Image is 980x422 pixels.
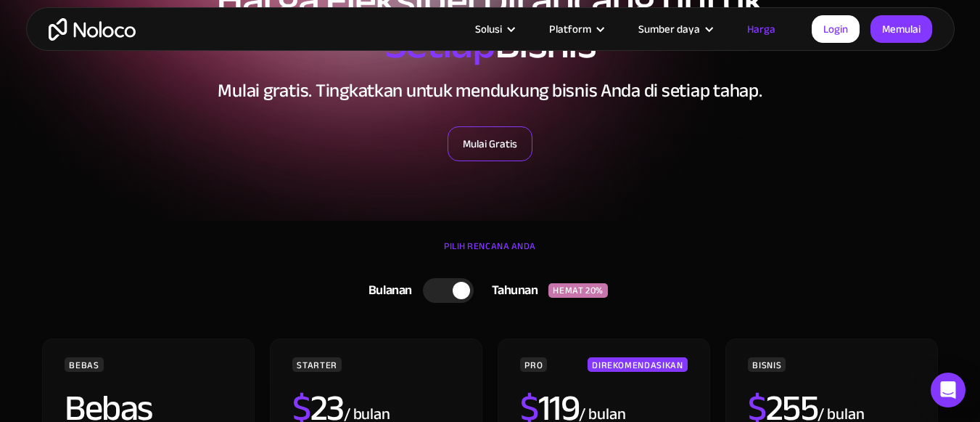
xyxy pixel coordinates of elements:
font: BISNIS [752,357,781,374]
div: Platform [531,20,620,38]
font: Harga [747,19,775,39]
div: Solusi [457,20,531,38]
a: Harga [729,20,794,38]
font: Mulai Gratis [463,134,517,154]
font: Tahunan [492,278,538,302]
font: STARTER [297,357,337,374]
font: Bulanan [368,278,412,302]
a: Mulai Gratis [448,126,532,161]
a: Memulai [870,15,932,43]
div: Open Intercom Messenger [931,373,965,407]
div: Sumber daya [620,20,729,38]
font: PRO [524,357,543,374]
font: Platform [549,19,591,39]
font: Mulai gratis. Tingkatkan untuk mendukung bisnis Anda di setiap tahap. [218,73,762,108]
font: HEMAT 20% [553,282,604,299]
font: BEBAS [69,357,99,374]
font: Sumber daya [638,19,700,39]
a: rumah [49,18,136,41]
font: DIREKOMENDASIKAN [592,357,683,374]
font: PILIH RENCANA ANDA [444,238,535,255]
font: Solusi [475,19,502,39]
font: Login [823,19,848,39]
font: Memulai [882,19,921,39]
a: Login [812,15,860,43]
